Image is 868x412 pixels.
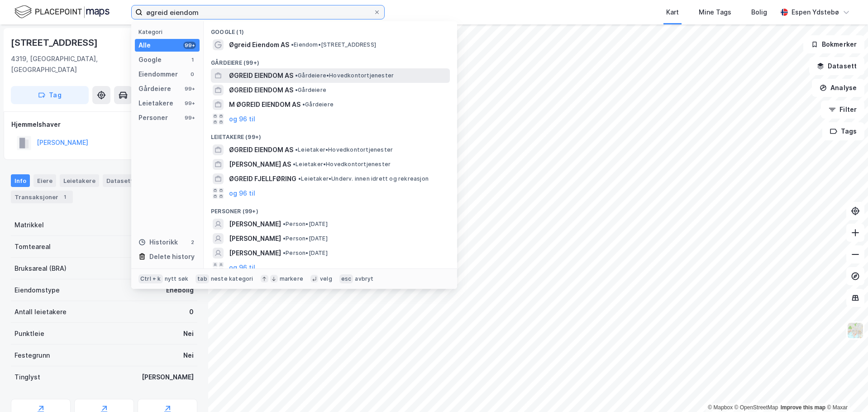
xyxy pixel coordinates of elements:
[14,350,50,361] div: Festegrunn
[14,241,51,252] div: Tomteareal
[229,144,293,155] span: ØGREID EIENDOM AS
[149,251,195,262] div: Delete history
[14,328,44,339] div: Punktleie
[60,192,69,201] div: 1
[229,99,300,110] span: M ØGREID EIENDOM AS
[211,275,253,283] div: neste kategori
[283,235,328,242] span: Person • [DATE]
[699,7,731,18] div: Mine Tags
[14,285,60,296] div: Eiendomstype
[708,404,733,411] a: Mapbox
[847,322,864,339] img: Z
[283,235,286,242] span: •
[14,4,110,20] img: logo.f888ab2527a4732fd821a326f86c7f29.svg
[11,53,146,75] div: 4319, [GEOGRAPHIC_DATA], [GEOGRAPHIC_DATA]
[138,69,178,80] div: Eiendommer
[143,5,373,19] input: Søk på adresse, matrikkel, gårdeiere, leietakere eller personer
[355,275,373,283] div: avbryt
[138,98,173,109] div: Leietakere
[823,369,868,412] div: Kontrollprogram for chat
[138,112,168,123] div: Personer
[183,100,196,107] div: 99+
[138,54,162,65] div: Google
[138,274,163,283] div: Ctrl + k
[183,114,196,121] div: 99+
[138,40,151,51] div: Alle
[229,248,281,259] span: [PERSON_NAME]
[138,83,171,94] div: Gårdeiere
[33,174,56,187] div: Eiere
[138,237,178,248] div: Historikk
[11,86,89,104] button: Tag
[14,372,40,383] div: Tinglyst
[295,146,393,153] span: Leietaker • Hovedkontortjenester
[204,126,457,143] div: Leietakere (99+)
[809,57,864,75] button: Datasett
[204,21,457,38] div: Google (1)
[295,86,326,94] span: Gårdeiere
[295,72,394,79] span: Gårdeiere • Hovedkontortjenester
[666,7,679,18] div: Kart
[103,174,137,187] div: Datasett
[229,114,255,125] button: og 96 til
[189,71,196,78] div: 0
[11,35,100,50] div: [STREET_ADDRESS]
[295,86,298,93] span: •
[183,42,196,49] div: 99+
[295,146,298,153] span: •
[298,175,429,182] span: Leietaker • Underv. innen idrett og rekreasjon
[283,220,286,227] span: •
[229,233,281,244] span: [PERSON_NAME]
[283,249,328,257] span: Person • [DATE]
[14,263,67,274] div: Bruksareal (BRA)
[189,56,196,63] div: 1
[183,328,194,339] div: Nei
[229,39,289,50] span: Øgreid Eiendom AS
[822,122,864,140] button: Tags
[823,369,868,412] iframe: Chat Widget
[283,220,328,228] span: Person • [DATE]
[142,372,194,383] div: [PERSON_NAME]
[14,220,44,230] div: Matrikkel
[821,101,864,119] button: Filter
[229,173,296,184] span: ØGREID FJELLFØRING
[280,275,303,283] div: markere
[229,85,293,96] span: ØGREID EIENDOM AS
[189,239,196,246] div: 2
[781,404,825,411] a: Improve this map
[189,307,194,317] div: 0
[812,79,864,97] button: Analyse
[138,29,200,35] div: Kategori
[183,85,196,92] div: 99+
[320,275,332,283] div: velg
[792,7,839,18] div: Espen Ydstebø
[293,161,391,168] span: Leietaker • Hovedkontortjenester
[291,41,376,48] span: Eiendom • [STREET_ADDRESS]
[60,174,99,187] div: Leietakere
[283,249,286,256] span: •
[229,219,281,230] span: [PERSON_NAME]
[11,119,197,130] div: Hjemmelshaver
[302,101,334,108] span: Gårdeiere
[302,101,305,108] span: •
[196,274,209,283] div: tab
[339,274,353,283] div: esc
[229,70,293,81] span: ØGREID EIENDOM AS
[204,201,457,217] div: Personer (99+)
[166,285,194,296] div: Enebolig
[734,404,778,411] a: OpenStreetMap
[229,159,291,170] span: [PERSON_NAME] AS
[11,191,73,203] div: Transaksjoner
[229,188,255,199] button: og 96 til
[803,35,864,53] button: Bokmerker
[183,350,194,361] div: Nei
[11,174,30,187] div: Info
[298,175,301,182] span: •
[165,275,189,283] div: nytt søk
[295,72,298,79] span: •
[291,41,294,48] span: •
[204,52,457,68] div: Gårdeiere (99+)
[14,307,67,317] div: Antall leietakere
[751,7,767,18] div: Bolig
[293,161,296,168] span: •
